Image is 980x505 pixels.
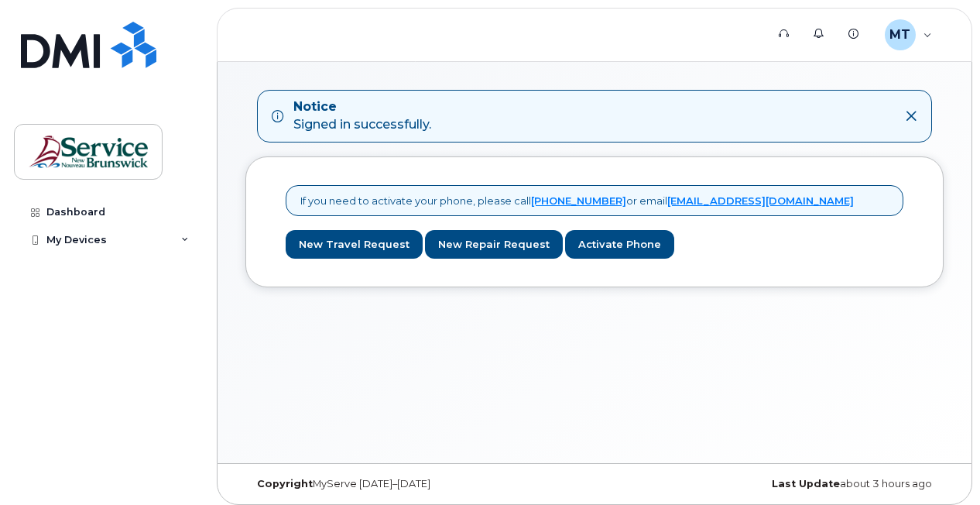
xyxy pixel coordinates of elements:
p: If you need to activate your phone, please call or email [300,194,854,208]
a: New Travel Request [286,230,423,259]
strong: Notice [293,98,431,116]
a: [EMAIL_ADDRESS][DOMAIN_NAME] [667,194,854,207]
div: MyServe [DATE]–[DATE] [245,478,478,490]
strong: Last Update [772,478,840,490]
a: Activate Phone [565,230,674,259]
a: [PHONE_NUMBER] [531,194,626,207]
div: about 3 hours ago [711,478,944,490]
div: Signed in successfully. [293,98,431,134]
strong: Copyright [257,478,313,490]
a: New Repair Request [425,230,563,259]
